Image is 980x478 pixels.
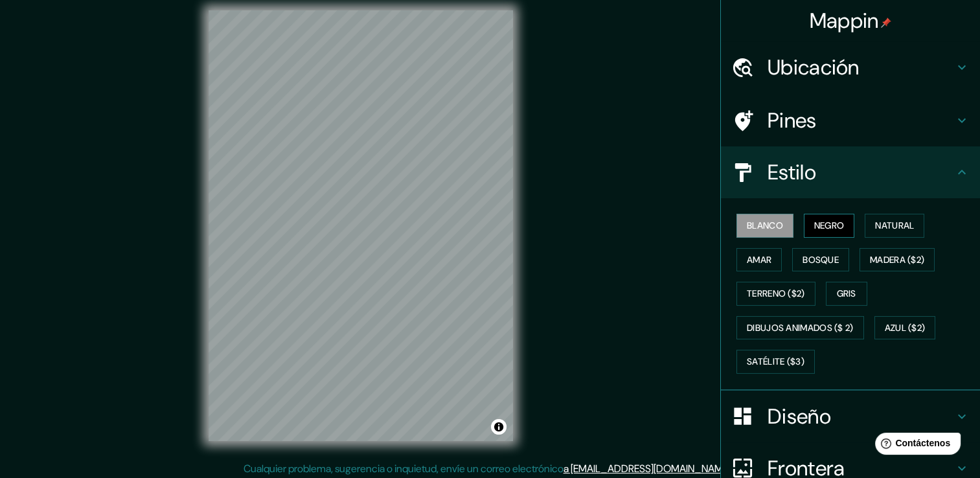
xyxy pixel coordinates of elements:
button: Natural [865,214,924,238]
button: Satélite ($3) [736,350,815,374]
button: Madera ($2) [860,248,935,272]
canvas: Mapa [209,10,513,441]
font: Satélite ($3) [747,354,804,370]
font: Negro [814,218,845,234]
button: Terreno ($2) [736,282,815,306]
font: Gris [837,286,856,302]
div: Ubicación [721,41,980,93]
a: a [EMAIL_ADDRESS][DOMAIN_NAME] [564,462,731,475]
font: Natural [875,218,914,234]
h4: Diseño [768,404,954,429]
div: Diseño [721,391,980,442]
div: Pines [721,95,980,146]
font: Dibujos animados ($ 2) [747,320,854,336]
font: Azul ($2) [885,320,926,336]
font: Terreno ($2) [747,286,805,302]
img: pin-icon.png [881,17,891,28]
h4: Ubicación [768,54,954,80]
h4: Pines [768,108,954,133]
button: Azul ($2) [874,316,936,340]
font: Mappin [810,7,879,34]
button: Bosque [792,248,849,272]
h4: Estilo [768,159,954,185]
button: Gris [826,282,867,306]
button: Alternar atribución [491,419,507,435]
font: Bosque [803,252,839,268]
button: Amar [736,248,782,272]
p: Cualquier problema, sugerencia o inquietud, envíe un correo electrónico . [244,461,733,477]
font: Amar [747,252,771,268]
button: Dibujos animados ($ 2) [736,316,864,340]
iframe: Help widget launcher [865,427,966,464]
font: Madera ($2) [870,252,924,268]
div: Estilo [721,146,980,198]
button: Negro [804,214,855,238]
font: Blanco [747,218,783,234]
button: Blanco [736,214,793,238]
